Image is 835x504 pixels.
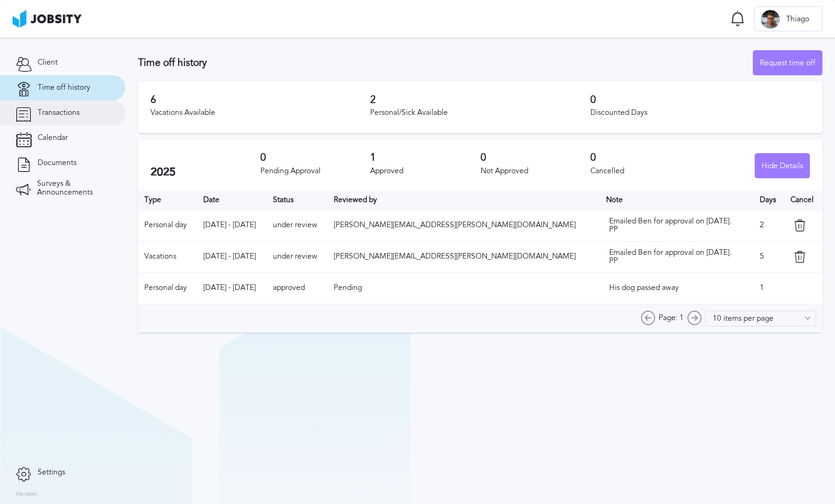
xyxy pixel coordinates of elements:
th: Type [138,191,197,210]
span: Client [38,58,58,67]
span: Transactions [38,109,80,117]
td: 1 [753,272,784,304]
button: Request time off [753,50,822,75]
h3: 2 [370,94,590,105]
th: Days [753,191,784,210]
th: Toggle SortBy [267,191,327,210]
td: Vacations [138,241,197,272]
div: Cancelled [590,167,700,176]
td: Personal day [138,272,197,304]
h3: 1 [370,152,480,163]
div: Not Approved [481,167,590,176]
h3: 0 [590,152,700,163]
div: Pending Approval [260,167,370,176]
th: Cancel [784,191,822,210]
td: under review [267,241,327,272]
div: Request time off [753,51,822,76]
td: [DATE] - [DATE] [197,272,267,304]
h3: 6 [151,94,370,105]
span: [PERSON_NAME][EMAIL_ADDRESS][PERSON_NAME][DOMAIN_NAME] [334,252,576,260]
span: Surveys & Announcements [37,180,110,197]
th: Toggle SortBy [197,191,267,210]
label: Version: [16,491,39,498]
td: under review [267,210,327,241]
img: ab4bad089aa723f57921c736e9817d99.png [13,10,82,28]
div: Emailed Ben for approval on [DATE]. PP [609,249,735,266]
span: Page: 1 [659,314,684,323]
h2: 2025 [151,166,260,179]
h3: Time off history [138,57,753,68]
td: Personal day [138,210,197,241]
th: Toggle SortBy [600,191,754,210]
div: Approved [370,167,480,176]
div: His dog passed away [609,284,735,292]
td: approved [267,272,327,304]
span: [PERSON_NAME][EMAIL_ADDRESS][PERSON_NAME][DOMAIN_NAME] [334,220,576,229]
td: 2 [753,210,784,241]
span: Time off history [38,83,90,92]
h3: 0 [481,152,590,163]
span: Calendar [38,134,68,142]
td: 5 [753,241,784,272]
div: Emailed Ben for approval on [DATE]. PP [609,217,735,235]
div: Discounted Days [590,109,810,117]
button: TThiago [754,6,822,31]
div: Vacations Available [151,109,370,117]
div: T [761,10,780,29]
td: [DATE] - [DATE] [197,241,267,272]
span: Settings [38,468,65,477]
td: [DATE] - [DATE] [197,210,267,241]
div: Hide Details [755,154,809,179]
div: Personal/Sick Available [370,109,590,117]
h3: 0 [260,152,370,163]
span: Pending [334,283,362,292]
span: Thiago [780,15,816,24]
h3: 0 [590,94,810,105]
th: Toggle SortBy [327,191,599,210]
button: Hide Details [755,153,810,178]
span: Documents [38,159,77,168]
